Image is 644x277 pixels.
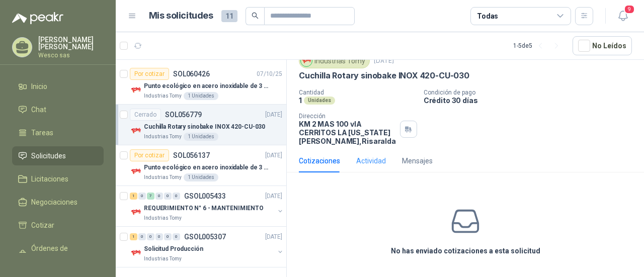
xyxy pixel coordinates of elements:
a: Inicio [12,77,104,96]
img: Company Logo [130,247,142,259]
span: Negociaciones [31,197,77,208]
div: 0 [164,193,172,200]
img: Company Logo [301,55,312,66]
a: Negociaciones [12,193,104,212]
div: Unidades [304,97,335,105]
div: Mensajes [402,155,433,166]
img: Company Logo [130,84,142,96]
div: Industrias Tomy [299,53,370,68]
a: Órdenes de Compra [12,239,104,269]
div: 7 [147,193,154,200]
p: SOL056779 [165,111,202,118]
span: Cotizar [31,220,54,231]
p: Industrias Tomy [144,214,182,222]
div: 0 [173,193,180,200]
a: Solicitudes [12,146,104,165]
div: Cerrado [130,109,161,121]
p: Industrias Tomy [144,133,182,141]
p: [DATE] [265,110,282,120]
p: [DATE] [265,232,282,242]
p: Punto ecológico en acero inoxidable de 3 puestos, con capacidad para 53 Litros por cada división. [144,81,269,91]
span: Solicitudes [31,150,66,161]
div: 0 [138,233,146,240]
div: Actividad [356,155,386,166]
div: 1 Unidades [184,133,218,141]
a: 1 0 0 0 0 0 GSOL005307[DATE] Company LogoSolicitud ProducciónIndustrias Tomy [130,231,284,263]
p: [PERSON_NAME] [PERSON_NAME] [38,36,104,50]
p: GSOL005307 [184,233,226,240]
div: 1 - 5 de 5 [513,38,565,54]
div: 0 [138,193,146,200]
p: SOL056137 [173,152,210,159]
img: Logo peakr [12,12,63,24]
img: Company Logo [130,206,142,218]
a: Chat [12,100,104,119]
p: Industrias Tomy [144,173,182,181]
span: 11 [221,10,237,22]
div: 0 [155,193,163,200]
p: REQUERIMIENTO N° 6 - MANTENIMIENTO [144,204,264,213]
p: [DATE] [265,192,282,201]
p: Dirección [299,113,396,120]
div: Por cotizar [130,68,169,80]
div: 0 [147,233,154,240]
p: GSOL005433 [184,193,226,200]
span: Tareas [31,127,53,138]
a: CerradoSOL056779[DATE] Company LogoCuchilla Rotary sinobake INOX 420-CU-030Industrias Tomy1 Unidades [116,105,286,145]
span: Órdenes de Compra [31,243,94,265]
span: Chat [31,104,46,115]
button: 9 [614,7,632,25]
p: Cuchilla Rotary sinobake INOX 420-CU-030 [299,70,469,81]
span: Licitaciones [31,173,68,184]
a: Cotizar [12,216,104,235]
div: 1 [130,193,137,200]
p: Solicitud Producción [144,244,203,254]
span: 9 [624,5,635,14]
button: No Leídos [573,36,632,55]
div: Todas [477,11,498,22]
p: Condición de pago [424,89,640,96]
div: 1 Unidades [184,173,218,181]
a: Por cotizarSOL06042607/10/25 Company LogoPunto ecológico en acero inoxidable de 3 puestos, con ca... [116,64,286,105]
div: 1 Unidades [184,92,218,100]
div: 0 [155,233,163,240]
p: Cuchilla Rotary sinobake INOX 420-CU-030 [144,122,265,132]
span: Inicio [31,81,47,92]
p: Wesco sas [38,52,104,58]
p: Industrias Tomy [144,92,182,100]
p: Punto ecológico en acero inoxidable de 3 puestos, con capacidad para 121L cada división. [144,163,269,172]
div: 0 [164,233,172,240]
a: 1 0 7 0 0 0 GSOL005433[DATE] Company LogoREQUERIMIENTO N° 6 - MANTENIMIENTOIndustrias Tomy [130,190,284,222]
h3: No has enviado cotizaciones a esta solicitud [391,245,540,256]
p: [DATE] [374,56,394,66]
div: 1 [130,233,137,240]
a: Tareas [12,123,104,142]
p: KM 2 MAS 100 vIA CERRITOS LA [US_STATE] [PERSON_NAME] , Risaralda [299,120,396,145]
div: 0 [173,233,180,240]
p: Industrias Tomy [144,255,182,263]
p: SOL060426 [173,70,210,77]
div: Cotizaciones [299,155,340,166]
h1: Mis solicitudes [149,9,213,23]
p: Cantidad [299,89,416,96]
span: search [252,12,259,19]
a: Licitaciones [12,169,104,189]
a: Por cotizarSOL056137[DATE] Company LogoPunto ecológico en acero inoxidable de 3 puestos, con capa... [116,145,286,186]
img: Company Logo [130,125,142,137]
p: [DATE] [265,151,282,160]
p: Crédito 30 días [424,96,640,105]
img: Company Logo [130,165,142,177]
p: 07/10/25 [257,69,282,79]
p: 1 [299,96,302,105]
div: Por cotizar [130,149,169,161]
